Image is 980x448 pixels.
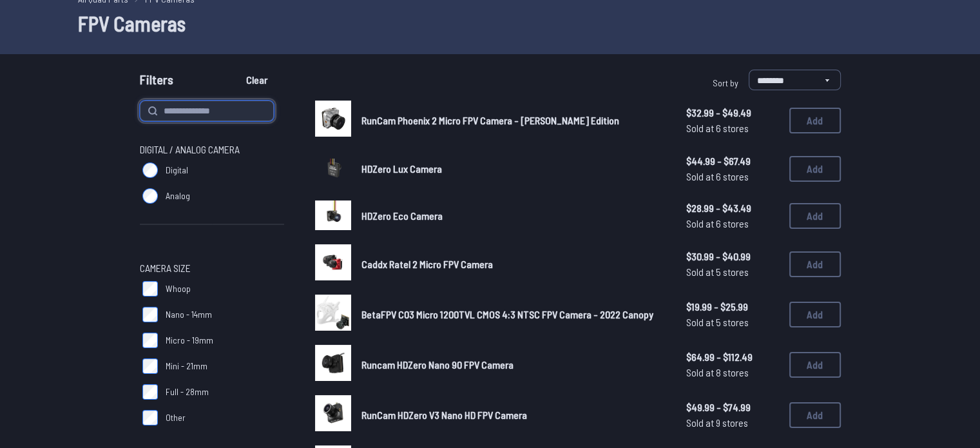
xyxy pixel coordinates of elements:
[686,349,779,365] span: $64.99 - $112.49
[315,395,351,435] a: image
[166,385,209,398] span: Full - 28mm
[166,360,207,373] span: Mini - 21mm
[142,281,158,297] input: Whoop
[361,161,666,177] a: HDZero Lux Camera
[315,345,351,381] img: image
[142,188,158,204] input: Analog
[713,77,738,88] span: Sort by
[686,415,779,431] span: Sold at 9 stores
[361,357,666,373] a: Runcam HDZero Nano 90 FPV Camera
[686,365,779,380] span: Sold at 8 stores
[361,114,619,126] span: RunCam Phoenix 2 Micro FPV Camera - [PERSON_NAME] Edition
[315,101,351,137] img: image
[686,169,779,184] span: Sold at 6 stores
[789,156,841,182] button: Add
[166,190,190,202] span: Analog
[315,151,351,187] a: image
[166,411,186,424] span: Other
[361,358,514,371] span: Runcam HDZero Nano 90 FPV Camera
[361,409,527,421] span: RunCam HDZero V3 Nano HD FPV Camera
[686,400,779,415] span: $49.99 - $74.99
[315,395,351,431] img: image
[789,402,841,428] button: Add
[315,244,351,280] img: image
[686,105,779,121] span: $32.99 - $49.49
[789,251,841,277] button: Add
[686,153,779,169] span: $44.99 - $67.49
[142,333,158,348] input: Micro - 19mm
[315,295,351,335] a: image
[142,358,158,374] input: Mini - 21mm
[142,307,158,322] input: Nano - 14mm
[315,101,351,141] a: image
[315,200,351,230] img: image
[749,70,841,90] select: Sort by
[361,307,666,322] a: BetaFPV C03 Micro 1200TVL CMOS 4:3 NTSC FPV Camera - 2022 Canopy
[686,121,779,136] span: Sold at 6 stores
[686,200,779,216] span: $28.99 - $43.49
[361,407,666,423] a: RunCam HDZero V3 Nano HD FPV Camera
[686,216,779,231] span: Sold at 6 stores
[140,70,173,95] span: Filters
[789,108,841,133] button: Add
[315,244,351,284] a: image
[142,384,158,400] input: Full - 28mm
[789,352,841,378] button: Add
[361,162,442,175] span: HDZero Lux Camera
[235,70,278,90] button: Clear
[142,162,158,178] input: Digital
[78,8,903,39] h1: FPV Cameras
[315,295,351,331] img: image
[686,299,779,315] span: $19.99 - $25.99
[315,159,351,179] img: image
[686,249,779,264] span: $30.99 - $40.99
[166,282,191,295] span: Whoop
[361,208,666,224] a: HDZero Eco Camera
[166,308,212,321] span: Nano - 14mm
[361,113,666,128] a: RunCam Phoenix 2 Micro FPV Camera - [PERSON_NAME] Edition
[361,258,493,270] span: Caddx Ratel 2 Micro FPV Camera
[361,308,653,320] span: BetaFPV C03 Micro 1200TVL CMOS 4:3 NTSC FPV Camera - 2022 Canopy
[315,345,351,385] a: image
[166,334,213,347] span: Micro - 19mm
[686,264,779,280] span: Sold at 5 stores
[686,315,779,330] span: Sold at 5 stores
[315,197,351,234] a: image
[142,410,158,425] input: Other
[789,302,841,327] button: Add
[361,257,666,272] a: Caddx Ratel 2 Micro FPV Camera
[140,142,240,157] span: Digital / Analog Camera
[361,209,443,222] span: HDZero Eco Camera
[166,164,188,177] span: Digital
[789,203,841,229] button: Add
[140,260,191,276] span: Camera Size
